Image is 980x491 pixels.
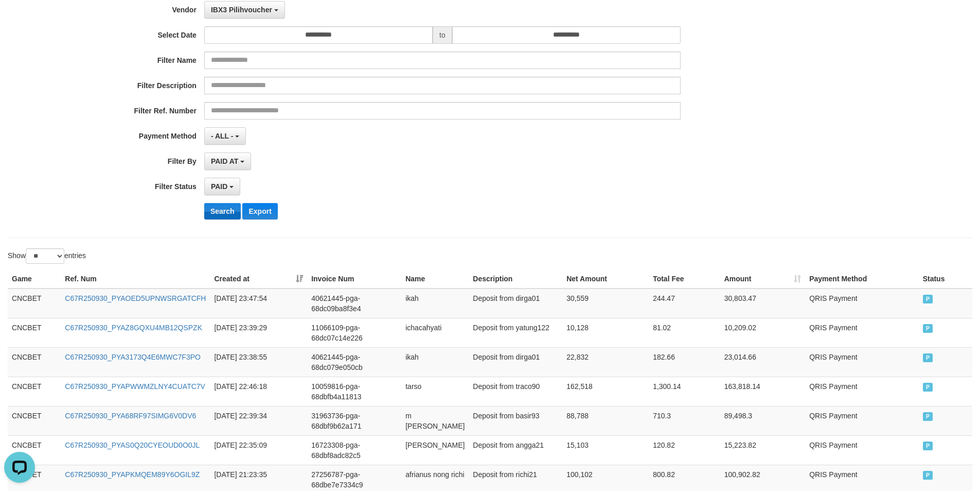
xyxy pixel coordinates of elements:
[401,269,469,289] th: Name
[562,435,649,465] td: 15,103
[805,435,918,465] td: QRIS Payment
[210,269,307,289] th: Created at: activate to sort column ascending
[469,269,562,289] th: Description
[307,318,401,347] td: 11066109-pga-68dc07c14e226
[307,435,401,465] td: 16723308-pga-68dbf8adc82c5
[210,289,307,318] td: [DATE] 23:47:54
[65,412,196,420] a: C67R250930_PYA68RF97SIMG6V0DV6
[649,269,720,289] th: Total Fee
[8,269,61,289] th: Game
[562,289,649,318] td: 30,559
[401,289,469,318] td: ikah
[469,318,562,347] td: Deposit from yatung122
[61,269,210,289] th: Ref. Num
[469,406,562,435] td: Deposit from basir93
[805,289,918,318] td: QRIS Payment
[210,318,307,347] td: [DATE] 23:39:29
[211,6,272,14] span: IBX3 Pilihvoucher
[401,377,469,406] td: tarso
[4,4,35,35] button: Open LiveChat chat widget
[469,377,562,406] td: Deposit from traco90
[401,406,469,435] td: m [PERSON_NAME]
[307,289,401,318] td: 40621445-pga-68dc09ba8f3e4
[8,347,61,377] td: CNCBET
[720,377,806,406] td: 163,818.14
[720,435,806,465] td: 15,223.82
[204,153,251,170] button: PAID AT
[469,289,562,318] td: Deposit from dirga01
[923,324,933,333] span: PAID
[923,442,933,450] span: PAID
[242,203,277,219] button: Export
[720,318,806,347] td: 10,209.02
[65,470,200,479] a: C67R250930_PYAPKMQEM89Y6OGIL9Z
[401,318,469,347] td: ichacahyati
[433,26,452,44] span: to
[923,383,933,392] span: PAID
[649,318,720,347] td: 81.02
[562,318,649,347] td: 10,128
[919,269,972,289] th: Status
[204,203,241,219] button: Search
[649,435,720,465] td: 120.82
[65,441,200,449] a: C67R250930_PYAS0Q20CYEOUD0O0JL
[8,248,86,264] label: Show entries
[210,435,307,465] td: [DATE] 22:35:09
[401,435,469,465] td: [PERSON_NAME]
[805,406,918,435] td: QRIS Payment
[8,406,61,435] td: CNCBET
[307,377,401,406] td: 10059816-pga-68dbfb4a11813
[923,471,933,480] span: PAID
[562,406,649,435] td: 88,788
[469,347,562,377] td: Deposit from dirga01
[8,435,61,465] td: CNCBET
[307,347,401,377] td: 40621445-pga-68dc079e050cb
[65,382,205,391] a: C67R250930_PYAPWWMZLNY4CUATC7V
[720,406,806,435] td: 89,498.3
[65,324,202,332] a: C67R250930_PYAZ8GQXU4MB12QSPZK
[923,295,933,303] span: PAID
[401,347,469,377] td: ikah
[204,178,240,195] button: PAID
[805,377,918,406] td: QRIS Payment
[649,347,720,377] td: 182.66
[562,377,649,406] td: 162,518
[720,347,806,377] td: 23,014.66
[211,132,234,140] span: - ALL -
[8,377,61,406] td: CNCBET
[210,377,307,406] td: [DATE] 22:46:18
[805,347,918,377] td: QRIS Payment
[210,347,307,377] td: [DATE] 23:38:55
[307,269,401,289] th: Invoice Num
[65,353,201,361] a: C67R250930_PYA3173Q4E6MWC7F3PO
[720,269,806,289] th: Amount: activate to sort column ascending
[65,294,206,302] a: C67R250930_PYAOED5UPNWSRGATCFH
[923,353,933,362] span: PAID
[204,1,285,19] button: IBX3 Pilihvoucher
[805,318,918,347] td: QRIS Payment
[649,406,720,435] td: 710.3
[649,377,720,406] td: 1,300.14
[211,157,238,165] span: PAID AT
[469,435,562,465] td: Deposit from angga21
[8,289,61,318] td: CNCBET
[805,269,918,289] th: Payment Method
[204,127,246,145] button: - ALL -
[210,406,307,435] td: [DATE] 22:39:34
[649,289,720,318] td: 244.47
[8,318,61,347] td: CNCBET
[720,289,806,318] td: 30,803.47
[562,269,649,289] th: Net Amount
[923,412,933,421] span: PAID
[562,347,649,377] td: 22,832
[307,406,401,435] td: 31963736-pga-68dbf9b62a171
[26,248,64,264] select: Showentries
[211,182,227,191] span: PAID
